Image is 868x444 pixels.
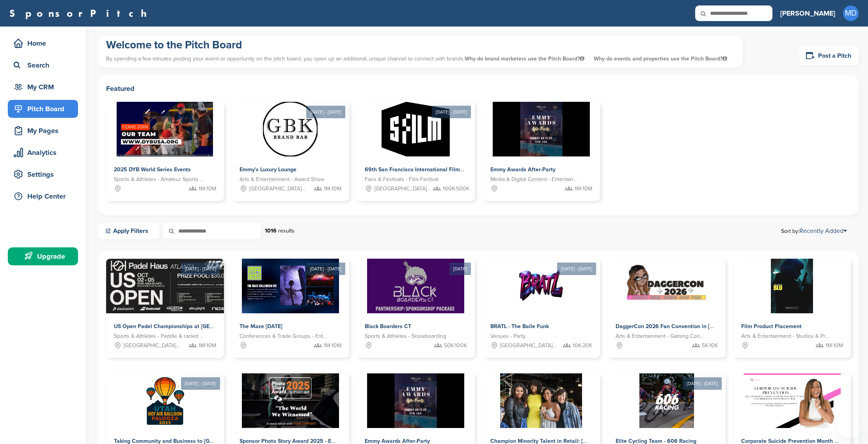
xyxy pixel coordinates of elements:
a: Settings [8,165,78,183]
a: Home [8,34,78,52]
a: Sponsorpitch & DaggerCon 2026 Fan Convention in [GEOGRAPHIC_DATA], [GEOGRAPHIC_DATA] Arts & Enter... [608,259,726,358]
span: [GEOGRAPHIC_DATA], [GEOGRAPHIC_DATA] [249,185,306,193]
span: Arts & Entertainment - Award Show [240,175,324,184]
span: 1M-10M [324,185,341,193]
h2: Featured [106,83,851,94]
img: Sponsorpitch & [242,259,339,313]
span: 100K-500K [443,185,469,193]
span: The Maze [DATE] [240,323,282,330]
img: Sponsorpitch & [242,373,339,428]
span: results [278,227,295,234]
div: [DATE] - [DATE] [181,377,220,390]
span: Arts & Entertainment - Gaming Conventions [616,332,706,341]
a: [DATE] Sponsorpitch & Black Boarders CT Sports & Athletes - Snowboarding 50K-100K [357,246,475,358]
img: Sponsorpitch & [117,102,213,156]
div: My Pages [12,124,78,138]
span: Venues - Party [490,332,525,341]
span: 1M-10M [199,185,216,193]
img: Sponsorpitch & [493,102,590,156]
span: Sports & Athletes - Amateur Sports Leagues [114,175,204,184]
p: By spending a few minutes posting your event or opportunity on the pitch board, you open up an ad... [106,52,735,66]
div: Settings [12,167,78,181]
a: Help Center [8,187,78,205]
a: SponsorPitch [9,8,152,18]
span: [GEOGRAPHIC_DATA], [GEOGRAPHIC_DATA] [375,185,431,193]
a: [PERSON_NAME] [780,5,835,22]
span: 1M-10M [825,341,843,350]
div: [DATE] - [DATE] [557,263,596,275]
span: Fairs & Festivals - Film Festival [365,175,438,184]
img: Sponsorpitch & [626,259,708,313]
span: 1M-10M [575,185,592,193]
img: Sponsorpitch & [367,259,464,313]
a: [DATE] - [DATE] Sponsorpitch & 69th San Francisco International Film Festival Fairs & Festivals -... [357,89,475,201]
div: Analytics [12,146,78,160]
span: Conferences & Trade Groups - Entertainment [240,332,330,341]
span: 1M-10M [199,341,216,350]
a: Pitch Board [8,100,78,118]
a: Post a Pitch [799,46,859,65]
span: Film Product Placement [741,323,802,330]
a: [DATE] - [DATE] Sponsorpitch & The Maze [DATE] Conferences & Trade Groups - Entertainment 1M-10M [232,246,350,358]
span: DaggerCon 2026 Fan Convention in [GEOGRAPHIC_DATA], [GEOGRAPHIC_DATA] [616,323,823,330]
span: 69th San Francisco International Film Festival [365,166,481,173]
span: Black Boarders CT [365,323,411,330]
div: [DATE] - [DATE] [306,106,345,118]
div: [DATE] - [DATE] [181,263,220,275]
a: Analytics [8,144,78,162]
img: Sponsorpitch & [367,373,464,428]
a: [DATE] - [DATE] Sponsorpitch & Emmy's Luxury Lounge Arts & Entertainment - Award Show [GEOGRAPHIC... [232,89,350,201]
span: BRATL - The Baile Funk [490,323,549,330]
img: Sponsorpitch & [639,373,694,428]
span: Emmy Awards After-Party [490,166,556,173]
img: Sponsorpitch & [263,102,318,156]
h1: Welcome to the Pitch Board [106,38,735,52]
a: My Pages [8,122,78,140]
span: 50K-100K [444,341,467,350]
a: Apply Filters [98,223,160,239]
span: 10K-20K [573,341,592,350]
div: [DATE] - [DATE] [306,263,345,275]
span: [GEOGRAPHIC_DATA], [GEOGRAPHIC_DATA] [124,341,180,350]
a: Sponsorpitch & Emmy Awards After-Party Media & Digital Content - Entertainment 1M-10M [483,102,600,201]
iframe: Button to launch messaging window [837,413,862,438]
img: Sponsorpitch & [771,259,813,313]
a: Recently Added [799,227,847,235]
span: 5K-10K [702,341,718,350]
h3: [PERSON_NAME] [780,8,835,19]
span: Sports & Athletes - Snowboarding [365,332,446,341]
a: Search [8,56,78,74]
span: Sports & Athletes - Paddle & racket sports [114,332,204,341]
span: Emmy's Luxury Lounge [240,166,296,173]
div: Help Center [12,189,78,203]
img: Sponsorpitch & [500,373,582,428]
a: Sponsorpitch & Film Product Placement Arts & Entertainment - Studios & Production Co's 1M-10M [733,259,851,358]
span: [GEOGRAPHIC_DATA], [GEOGRAPHIC_DATA] [500,341,557,350]
div: [DATE] - [DATE] [683,377,722,390]
span: Arts & Entertainment - Studios & Production Co's [741,332,832,341]
span: Why do events and properties use the Pitch Board? [594,55,727,62]
span: MD [843,5,859,21]
img: Sponsorpitch & [382,102,450,156]
span: 2025 DYB World Series Events [114,166,191,173]
strong: 1016 [265,227,277,234]
div: [DATE] [449,263,471,275]
div: Upgrade [12,249,78,263]
span: Media & Digital Content - Entertainment [490,175,581,184]
span: US Open Padel Championships at [GEOGRAPHIC_DATA] [114,323,257,330]
a: [DATE] - [DATE] Sponsorpitch & BRATL - The Baile Funk Venues - Party [GEOGRAPHIC_DATA], [GEOGRAPH... [483,246,600,358]
img: Sponsorpitch & [514,259,568,313]
a: [DATE] - [DATE] Sponsorpitch & US Open Padel Championships at [GEOGRAPHIC_DATA] Sports & Athletes... [106,246,224,358]
a: My CRM [8,78,78,96]
a: Upgrade [8,247,78,265]
img: Sponsorpitch & [106,259,311,313]
div: Search [12,58,78,72]
img: Sponsorpitch & [138,373,192,428]
div: [DATE] - [DATE] [432,106,471,118]
span: Sort by: [781,228,847,234]
div: Pitch Board [12,102,78,116]
img: Sponsorpitch & [744,373,841,428]
span: Why do brand marketers use the Pitch Board? [465,55,586,62]
a: Sponsorpitch & 2025 DYB World Series Events Sports & Athletes - Amateur Sports Leagues 1M-10M [106,102,224,201]
div: Home [12,36,78,50]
